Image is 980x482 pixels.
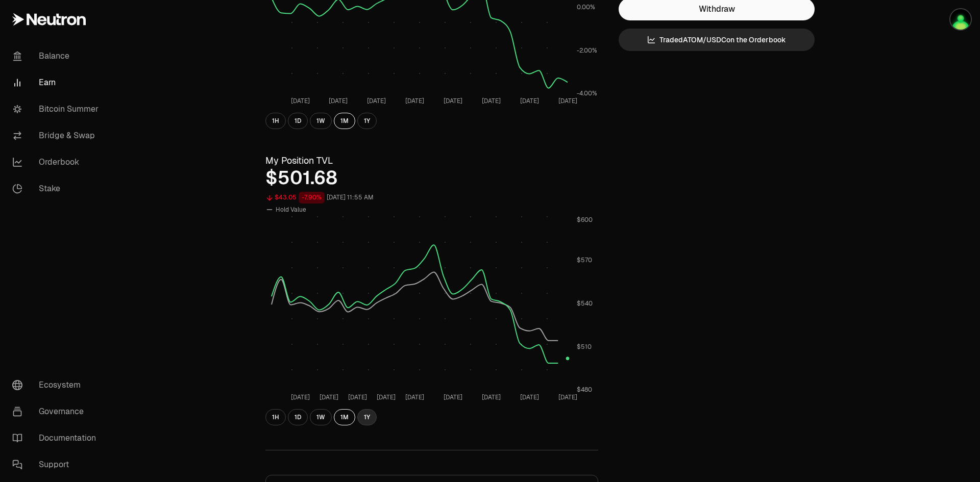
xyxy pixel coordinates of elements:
tspan: $480 [577,386,592,394]
a: Earn [4,69,110,96]
tspan: 0.00% [577,3,595,11]
button: 1M [334,409,355,425]
button: 1Y [357,113,377,129]
tspan: [DATE] [291,393,310,401]
button: 1W [310,113,332,129]
div: [DATE] 11:55 AM [327,192,374,204]
a: Support [4,451,110,478]
tspan: -4.00% [577,89,597,97]
h3: My Position TVL [265,154,598,168]
tspan: $540 [577,299,593,308]
a: Governance [4,398,110,425]
button: 1D [288,409,308,425]
tspan: [DATE] [482,97,501,105]
a: Bitcoin Summer [4,96,110,122]
button: 1W [310,409,332,425]
button: 1Y [357,409,377,425]
span: Hold Value [276,206,306,214]
tspan: -2.00% [577,46,597,55]
tspan: [DATE] [520,393,539,401]
tspan: [DATE] [377,393,396,401]
tspan: [DATE] [558,97,577,105]
button: 1H [265,113,286,129]
tspan: $600 [577,216,593,224]
tspan: [DATE] [291,97,310,105]
tspan: [DATE] [320,393,338,401]
tspan: [DATE] [520,97,539,105]
tspan: $510 [577,343,592,351]
tspan: [DATE] [444,97,462,105]
tspan: [DATE] [558,393,577,401]
a: Bridge & Swap [4,122,110,149]
tspan: $570 [577,256,592,264]
tspan: [DATE] [482,393,501,401]
a: Documentation [4,425,110,451]
tspan: [DATE] [367,97,386,105]
button: 1M [334,113,355,129]
tspan: [DATE] [405,393,424,401]
tspan: [DATE] [444,393,462,401]
button: 1D [288,113,308,129]
div: $43.05 [275,192,297,204]
a: Orderbook [4,149,110,175]
tspan: [DATE] [329,97,348,105]
div: $501.68 [265,168,598,188]
a: Balance [4,43,110,69]
a: Stake [4,175,110,202]
div: -7.90% [299,192,325,204]
a: TradedATOM/USDCon the Orderbook [619,29,815,51]
img: picsou [950,9,971,30]
tspan: [DATE] [405,97,424,105]
a: Ecosystem [4,372,110,398]
tspan: [DATE] [348,393,367,401]
button: 1H [265,409,286,425]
